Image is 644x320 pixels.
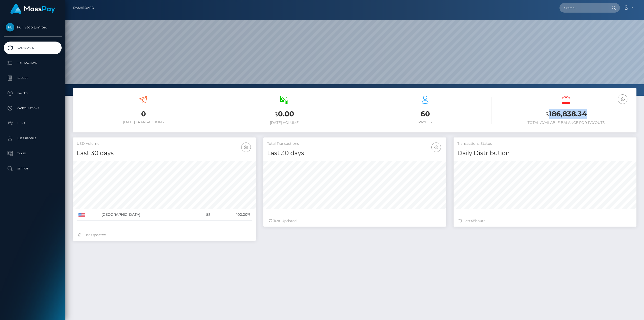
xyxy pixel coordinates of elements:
[559,3,607,13] input: Search...
[267,149,442,158] h4: Last 30 days
[545,111,549,118] small: $
[457,141,633,146] h5: Transactions Status
[6,165,60,172] p: Search
[6,23,14,31] img: Full Stop Limited
[4,162,62,175] a: Search
[4,132,62,145] a: User Profile
[6,150,60,157] p: Taxes
[471,219,475,223] span: 48
[4,72,62,84] a: Ledger
[77,149,252,158] h4: Last 30 days
[77,141,252,146] h5: USD Volume
[6,44,60,52] p: Dashboard
[78,232,251,238] div: Just Updated
[78,213,85,217] img: US.png
[499,121,633,125] h6: Total Available Balance for Payouts
[274,111,278,118] small: $
[6,89,60,97] p: Payees
[358,109,492,119] h3: 60
[10,4,55,14] img: MassPay Logo
[457,149,633,158] h4: Daily Distribution
[77,120,210,124] h6: [DATE] Transactions
[218,121,351,125] h6: [DATE] Volume
[4,25,62,29] span: Full Stop Limited
[4,102,62,115] a: Cancellations
[6,74,60,82] p: Ledger
[267,141,442,146] h5: Total Transactions
[6,135,60,142] p: User Profile
[6,59,60,67] p: Transactions
[6,104,60,112] p: Cancellations
[499,109,633,119] h3: 186,838.34
[4,147,62,160] a: Taxes
[4,42,62,54] a: Dashboard
[77,109,210,119] h3: 0
[459,218,631,224] div: Last hours
[6,120,60,127] p: Links
[268,218,441,224] div: Just Updated
[218,109,351,119] h3: 0.00
[4,117,62,130] a: Links
[4,87,62,99] a: Payees
[212,209,252,221] td: 100.00%
[195,209,212,221] td: 58
[358,120,492,124] h6: Payees
[73,3,94,13] a: Dashboard
[100,209,195,221] td: [GEOGRAPHIC_DATA]
[4,57,62,69] a: Transactions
